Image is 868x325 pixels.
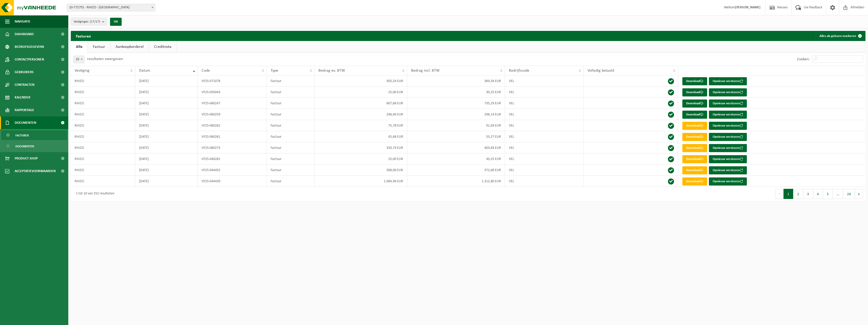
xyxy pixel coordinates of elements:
[15,40,44,53] span: Bedrijfsgegevens
[71,75,135,87] td: RHIZO
[15,116,36,129] span: Documenten
[74,56,84,63] span: 10
[71,87,135,98] td: RHIZO
[75,69,90,73] span: Vestiging
[407,165,505,176] td: 372,68 EUR
[709,177,747,186] button: Opnieuw versturen
[407,87,505,98] td: 30,25 EUR
[111,41,149,53] a: Aankoopborderel
[15,131,29,140] span: Facturen
[505,75,584,87] td: VEL
[709,122,747,130] button: Opnieuw versturen
[71,120,135,131] td: RHIZO
[267,176,315,187] td: Factuur
[407,109,505,120] td: 298,14 EUR
[267,87,315,98] td: Factuur
[135,131,198,142] td: [DATE]
[407,120,505,131] td: 91,69 EUR
[71,31,96,41] h2: Facturen
[709,88,747,96] button: Opnieuw versturen
[198,87,267,98] td: VF25-050443
[784,189,793,199] button: 1
[682,177,707,186] a: Download
[407,176,505,187] td: 1.312,80 EUR
[682,88,707,96] a: Download
[855,189,863,199] button: Next
[505,153,584,165] td: VEL
[267,109,315,120] td: Factuur
[315,176,407,187] td: 1.084,96 EUR
[198,131,267,142] td: VF25-060261
[775,189,784,199] button: Previous
[315,120,407,131] td: 75,78 EUR
[1,141,67,151] a: Documenten
[315,142,407,153] td: 333,74 EUR
[15,78,34,91] span: Contracten
[90,20,100,23] count: (17/17)
[267,75,315,87] td: Factuur
[198,176,267,187] td: VF25-044439
[71,165,135,176] td: RHIZO
[198,98,267,109] td: VF25-060247
[71,176,135,187] td: RHIZO
[315,75,407,87] td: 305,24 EUR
[198,109,267,120] td: VF25-060259
[135,75,198,87] td: [DATE]
[682,144,707,152] a: Download
[709,77,747,85] button: Opnieuw versturen
[509,69,529,73] span: Bedrijfscode
[505,142,584,153] td: VEL
[198,165,267,176] td: VF25-044452
[407,131,505,142] td: 55,27 EUR
[813,189,823,199] button: 4
[735,6,761,9] strong: [PERSON_NAME]
[71,142,135,153] td: RHIZO
[682,166,707,174] a: Download
[73,189,114,198] div: 1 tot 10 van 252 resultaten
[682,133,707,141] a: Download
[505,165,584,176] td: VEL
[149,41,177,53] a: Creditnota
[15,141,34,151] span: Documenten
[267,120,315,131] td: Factuur
[15,165,56,177] span: Acceptatievoorwaarden
[135,98,198,109] td: [DATE]
[74,18,100,26] span: Vestigingen
[15,104,34,116] span: Rapportage
[709,133,747,141] button: Opnieuw versturen
[315,131,407,142] td: 45,68 EUR
[71,153,135,165] td: RHIZO
[505,131,584,142] td: VEL
[588,69,614,73] span: Volledig betaald
[135,165,198,176] td: [DATE]
[135,109,198,120] td: [DATE]
[315,165,407,176] td: 308,00 EUR
[71,18,107,25] button: Vestigingen(17/17)
[67,4,155,11] span: 10-772791 - RHIZO - KORTRIJK
[198,75,267,87] td: VF25-071078
[803,189,813,199] button: 3
[135,87,198,98] td: [DATE]
[682,122,707,130] a: Download
[198,153,267,165] td: VF25-040281
[793,189,803,199] button: 2
[15,66,34,78] span: Gebruikers
[505,87,584,98] td: VEL
[682,77,707,85] a: Download
[71,98,135,109] td: RHIZO
[135,142,198,153] td: [DATE]
[505,109,584,120] td: VEL
[267,98,315,109] td: Factuur
[407,75,505,87] td: 369,34 EUR
[833,189,843,199] span: …
[709,111,747,119] button: Opnieuw versturen
[15,15,30,28] span: Navigatie
[267,165,315,176] td: Factuur
[315,98,407,109] td: 607,68 EUR
[15,28,34,40] span: Dashboard
[202,69,210,73] span: Code
[709,155,747,163] button: Opnieuw versturen
[73,56,84,63] span: 10
[15,53,44,66] span: Contactpersonen
[198,142,267,153] td: VF25-060273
